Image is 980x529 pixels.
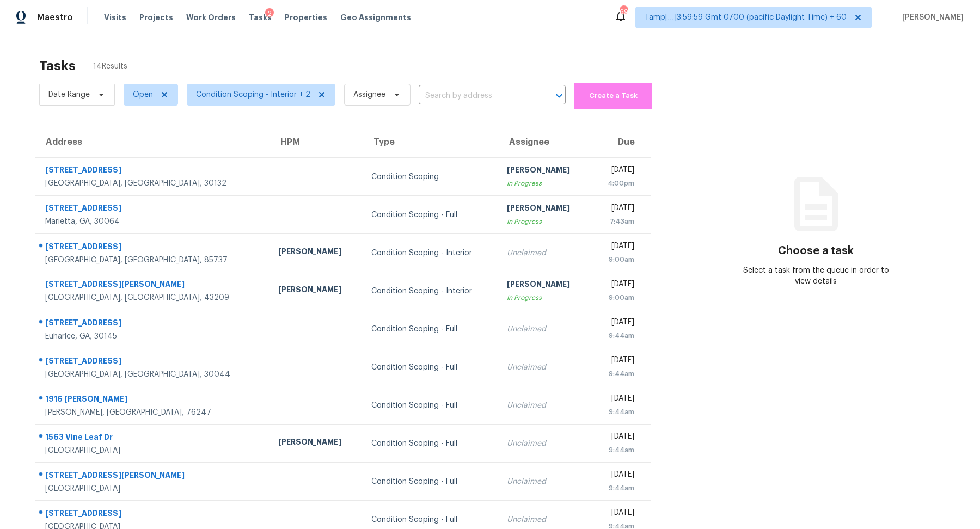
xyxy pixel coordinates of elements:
h2: Tasks [39,60,76,71]
button: Open [552,88,567,103]
div: [PERSON_NAME], [GEOGRAPHIC_DATA], 76247 [45,407,261,418]
div: Condition Scoping - Interior [371,248,490,259]
div: 9:00am [600,254,634,265]
div: [STREET_ADDRESS][PERSON_NAME] [45,470,261,483]
span: Maestro [37,12,73,23]
div: 2 [265,8,274,19]
th: HPM [269,127,362,158]
div: Condition Scoping - Full [371,476,490,487]
th: Type [363,127,499,158]
div: Condition Scoping - Interior [371,286,490,297]
div: Select a task from the queue in order to view details [743,265,890,287]
div: 9:44am [600,368,634,379]
div: [PERSON_NAME] [278,246,353,260]
div: [DATE] [600,164,634,178]
div: Condition Scoping - Full [371,400,490,411]
div: 9:44am [600,330,634,341]
div: In Progress [507,216,582,227]
div: 7:43am [600,216,634,227]
div: Unclaimed [507,438,582,449]
div: [DATE] [600,355,634,368]
h3: Choose a task [778,245,854,256]
th: Assignee [498,127,591,158]
span: Properties [285,12,327,23]
div: Unclaimed [507,514,582,525]
div: 9:44am [600,445,634,456]
div: Marietta, GA, 30064 [45,216,261,227]
div: [PERSON_NAME] [278,436,353,450]
div: Unclaimed [507,476,582,487]
th: Due [591,127,651,158]
div: [GEOGRAPHIC_DATA], [GEOGRAPHIC_DATA], 43209 [45,292,261,303]
div: [STREET_ADDRESS] [45,508,261,521]
div: Condition Scoping - Full [371,438,490,449]
input: Search by address [419,88,535,104]
div: Condition Scoping - Full [371,362,490,373]
span: [PERSON_NAME] [898,12,964,23]
span: Date Range [48,89,90,100]
div: [DATE] [600,469,634,483]
div: [DATE] [600,393,634,407]
span: 14 Results [93,61,127,72]
div: Unclaimed [507,362,582,373]
div: [STREET_ADDRESS] [45,202,261,216]
div: [DATE] [600,507,634,521]
div: Unclaimed [507,248,582,259]
div: 9:44am [600,407,634,417]
div: Unclaimed [507,324,582,335]
div: [DATE] [600,202,634,216]
div: 4:00pm [600,178,634,189]
span: Work Orders [186,12,236,23]
div: Condition Scoping - Full [371,514,490,525]
span: Condition Scoping - Interior + 2 [196,89,310,100]
div: [PERSON_NAME] [507,279,582,292]
th: Address [35,127,269,158]
div: 692 [620,7,627,17]
div: [STREET_ADDRESS] [45,164,261,178]
div: [DATE] [600,317,634,330]
span: Tamp[…]3:59:59 Gmt 0700 (pacific Daylight Time) + 60 [645,12,847,23]
span: Projects [139,12,173,23]
div: [DATE] [600,241,634,254]
div: 9:44am [600,483,634,494]
div: [STREET_ADDRESS][PERSON_NAME] [45,279,261,292]
div: [STREET_ADDRESS] [45,241,261,255]
div: Condition Scoping [371,171,490,182]
div: [GEOGRAPHIC_DATA] [45,445,261,456]
div: In Progress [507,292,582,303]
button: Create a Task [574,83,652,109]
div: [PERSON_NAME] [278,284,353,298]
span: Assignee [353,89,385,100]
div: In Progress [507,178,582,189]
div: [STREET_ADDRESS] [45,355,261,369]
div: 1563 Vine Leaf Dr [45,432,261,445]
div: [GEOGRAPHIC_DATA], [GEOGRAPHIC_DATA], 30132 [45,178,261,189]
div: [DATE] [600,431,634,445]
div: Unclaimed [507,400,582,411]
div: 1916 [PERSON_NAME] [45,393,261,407]
span: Visits [104,12,126,23]
div: [STREET_ADDRESS] [45,317,261,331]
div: Condition Scoping - Full [371,324,490,335]
div: Euharlee, GA, 30145 [45,331,261,342]
div: [GEOGRAPHIC_DATA] [45,483,261,494]
div: [GEOGRAPHIC_DATA], [GEOGRAPHIC_DATA], 85737 [45,255,261,266]
div: [GEOGRAPHIC_DATA], [GEOGRAPHIC_DATA], 30044 [45,369,261,380]
span: Tasks [249,14,272,21]
div: Condition Scoping - Full [371,210,490,220]
div: [DATE] [600,279,634,292]
span: Create a Task [579,90,647,102]
div: [PERSON_NAME] [507,202,582,216]
div: 9:00am [600,292,634,303]
span: Geo Assignments [340,12,411,23]
div: [PERSON_NAME] [507,164,582,178]
span: Open [133,89,153,100]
